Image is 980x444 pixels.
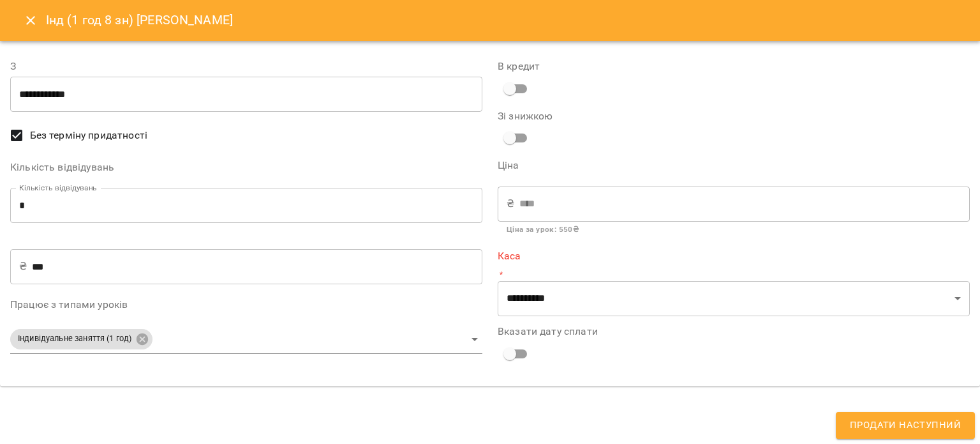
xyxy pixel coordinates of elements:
[10,325,482,354] div: Індивідуальне заняття (1 год)
[10,333,139,345] span: Індивідуальне заняття (1 год)
[10,162,482,172] label: Кількість відвідувань
[507,225,579,234] b: Ціна за урок : 550 ₴
[19,259,27,274] p: ₴
[10,61,482,72] label: З
[498,326,970,337] label: Вказати дату сплати
[836,412,975,439] button: Продати наступний
[498,61,970,72] label: В кредит
[498,251,970,261] label: Каса
[850,417,961,434] span: Продати наступний
[15,5,46,36] button: Close
[10,329,152,349] div: Індивідуальне заняття (1 год)
[507,196,514,211] p: ₴
[498,111,655,121] label: Зі знижкою
[498,160,970,171] label: Ціна
[30,128,147,143] span: Без терміну придатності
[10,300,482,310] label: Працює з типами уроків
[46,10,233,30] h6: Інд (1 год 8 зн) [PERSON_NAME]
